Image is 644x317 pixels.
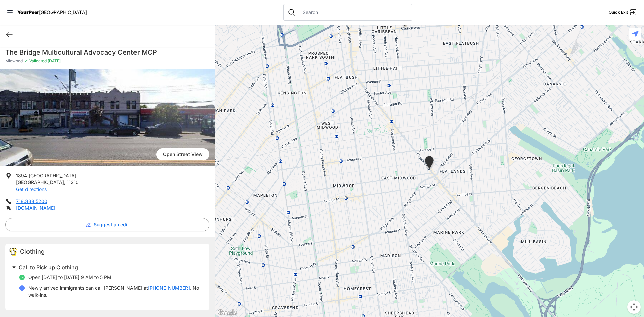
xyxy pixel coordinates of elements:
[19,264,78,271] span: Call to Pick up Clothing
[627,300,641,314] button: Map camera controls
[299,9,408,16] input: Search
[16,205,55,211] a: [DOMAIN_NAME]
[24,58,28,64] span: ✓
[94,221,129,228] span: Suggest an edit
[399,14,413,30] div: Rising Ground
[29,58,47,63] span: Validated
[28,285,201,298] p: Newly arrived immigrants can call [PERSON_NAME] at . No walk-ins.
[609,10,628,15] span: Quick Exit
[17,9,39,15] span: YourPeer
[609,8,637,16] a: Quick Exit
[20,248,45,255] span: Clothing
[28,274,111,280] span: Open [DATE] to [DATE] 9 AM to 5 PM
[17,10,87,14] a: YourPeer[GEOGRAPHIC_DATA]
[148,285,190,292] a: [PHONE_NUMBER]
[5,58,23,64] span: Midwood
[39,9,87,15] span: [GEOGRAPHIC_DATA]
[16,173,76,178] span: 1894 [GEOGRAPHIC_DATA]
[64,179,65,185] span: ,
[216,308,238,317] img: Google
[216,308,238,317] a: Open this area in Google Maps (opens a new window)
[67,179,79,185] span: 11210
[16,179,64,185] span: [GEOGRAPHIC_DATA]
[5,48,209,57] h1: The Bridge Multicultural Advocacy Center MCP
[156,148,209,160] span: Open Street View
[47,58,61,63] span: [DATE]
[16,186,47,192] a: Get directions
[16,198,47,204] a: 718.338.5200
[5,218,209,231] button: Suggest an edit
